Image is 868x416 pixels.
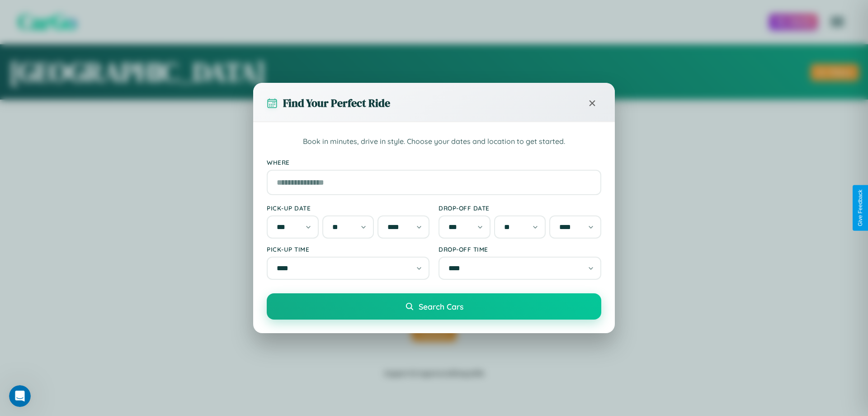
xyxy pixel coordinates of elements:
[439,245,601,253] label: Drop-off Time
[439,204,601,212] label: Drop-off Date
[283,96,390,110] h3: Find Your Perfect Ride
[267,158,601,166] label: Where
[267,245,429,253] label: Pick-up Time
[267,204,429,212] label: Pick-up Date
[267,136,601,148] p: Book in minutes, drive in style. Choose your dates and location to get started.
[267,293,601,320] button: Search Cars
[419,301,463,311] span: Search Cars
